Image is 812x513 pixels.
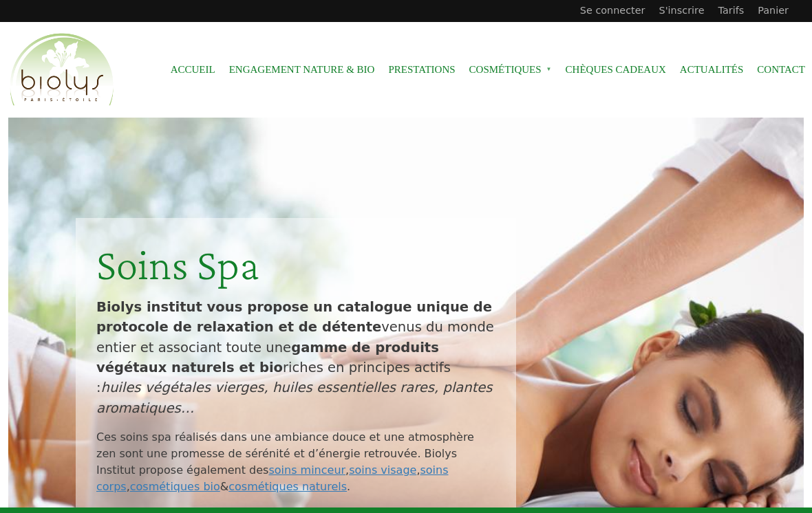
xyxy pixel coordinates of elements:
[229,54,375,85] a: Engagement Nature & Bio
[171,54,215,85] a: Accueil
[130,480,220,493] a: cosmétiques bio
[680,54,744,85] a: Actualités
[757,54,805,85] a: Contact
[7,31,117,109] img: Accueil
[566,54,666,85] a: Chèques cadeaux
[96,297,495,418] p: venus du monde entier et associant toute une riches en principes actifs :
[388,54,455,85] a: Prestations
[469,54,552,85] span: Cosmétiques
[228,480,347,493] a: cosmétiques naturels
[546,67,552,72] span: »
[96,380,493,415] em: huiles végétales vierges, huiles essentielles rares, plantes aromatiques…
[96,429,495,495] p: Ces soins spa réalisés dans une ambiance douce et une atmosphère zen sont une promesse de sérénit...
[268,463,345,477] a: soins minceur
[96,299,492,335] strong: Biolys institut vous propose un catalogue unique de protocole de relaxation et de détente
[349,463,416,477] a: soins visage
[96,239,495,292] div: Soins Spa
